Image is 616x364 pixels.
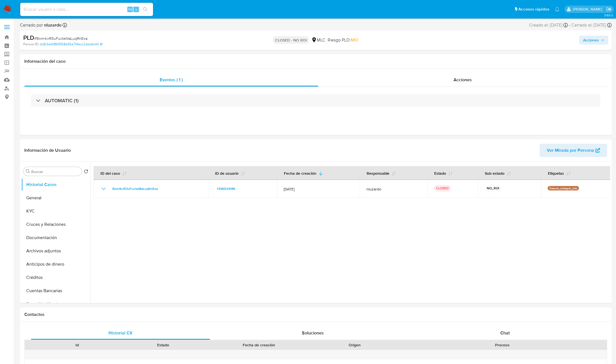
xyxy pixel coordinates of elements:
span: Acciones [583,36,599,44]
button: Cuentas Bancarias [21,284,90,297]
p: CLOSED - NO ROI [273,36,309,44]
h3: AUTOMATIC (1) [45,98,79,104]
h1: Contactos [24,312,607,317]
b: nluzardo [43,22,61,28]
span: - [569,22,570,28]
button: Anticipos de dinero [21,258,90,271]
span: Accesos rápidos [518,6,549,12]
button: Cruces y Relaciones [21,218,90,231]
div: Cerrado el: [DATE] [571,22,612,28]
div: Creado el: [DATE] [529,22,568,28]
span: Eventos ( 1 ) [160,77,183,83]
div: Id [38,342,117,348]
span: Alt [128,7,132,12]
span: Historial CX [108,330,133,336]
span: Cerrado por [20,22,61,28]
h1: Información del caso [24,59,607,64]
b: Person ID [23,42,38,47]
input: Buscar [31,169,79,174]
button: Acciones [579,36,608,44]
button: Ver Mirada por Persona [540,144,607,157]
button: Historial Casos [21,178,90,191]
a: dc8c5e6f86f958d45a7f4ecc2abddc44 [40,42,102,47]
span: Ver Mirada por Persona [547,144,594,157]
button: KYC [21,205,90,218]
button: Buscar [26,169,30,174]
div: Origen [315,342,394,348]
button: Documentación [21,231,90,244]
div: Proceso [402,342,603,348]
input: Buscar usuario o caso... [20,6,153,13]
button: Volver al orden por defecto [84,169,88,175]
button: Créditos [21,271,90,284]
a: Salir [606,6,612,12]
p: nicolas.luzardo@mercadolibre.com [573,7,604,12]
span: MID [351,37,358,43]
div: Fecha de creación [210,342,308,348]
span: s [135,7,137,12]
span: Acciones [454,77,472,83]
button: Archivos adjuntos [21,244,90,258]
button: Datos Modificados [21,297,90,311]
div: AUTOMATIC (1) [31,94,601,107]
span: Soluciones [302,330,324,336]
b: PLD [23,33,34,42]
span: # Bxm4crR3uFucteMaLuqRnExa [34,36,87,41]
h1: Información de Usuario [24,148,71,153]
button: General [21,191,90,205]
span: Chat [500,330,510,336]
button: search-icon [139,6,151,13]
div: Estado [124,342,203,348]
span: Riesgo PLD: [328,37,358,43]
div: MLC [311,37,325,43]
a: Notificaciones [555,7,560,12]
